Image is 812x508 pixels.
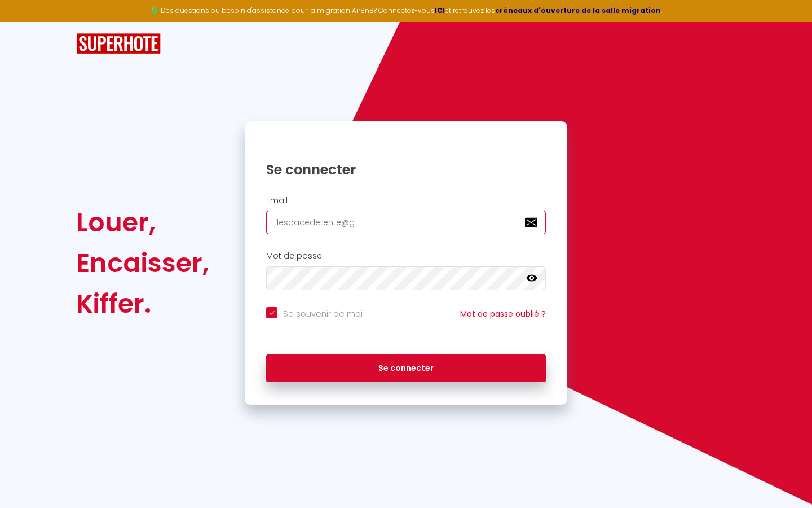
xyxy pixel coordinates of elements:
[76,283,209,324] div: Kiffer.
[76,202,209,243] div: Louer,
[266,211,546,234] input: Ton Email
[266,196,546,205] h2: Email
[460,308,546,319] a: Mot de passe oublié ?
[435,6,445,15] a: ICI
[495,6,661,15] a: créneaux d'ouverture de la salle migration
[9,5,43,38] button: Ouvrir le widget de chat LiveChat
[266,161,546,178] h1: Se connecter
[76,33,161,54] img: SuperHote logo
[266,354,546,383] button: Se connecter
[76,243,209,283] div: Encaisser,
[266,251,546,261] h2: Mot de passe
